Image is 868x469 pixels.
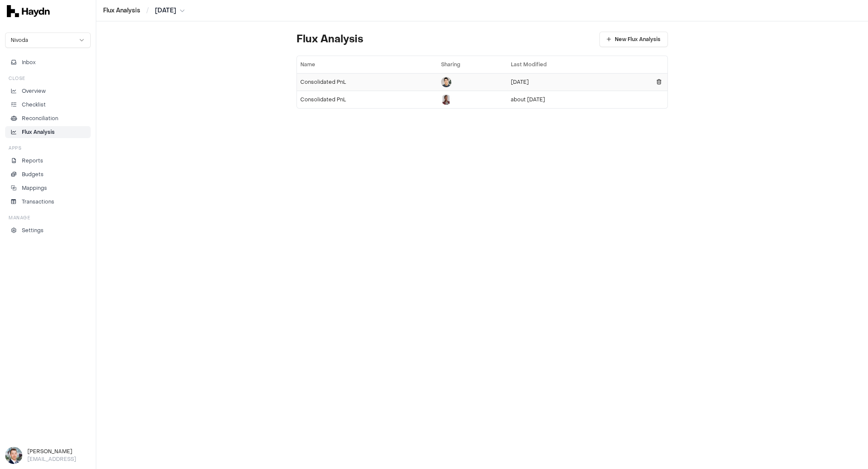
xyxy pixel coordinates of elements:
th: Last Modified [507,56,622,73]
h3: Close [9,75,25,82]
a: Reconciliation [5,112,91,124]
p: Mappings [22,184,47,192]
p: Checklist [22,101,46,109]
p: Settings [22,227,44,234]
img: Ole Heine [5,447,22,464]
p: Reconciliation [22,115,58,122]
th: Name [297,56,438,73]
button: New Flux Analysis [599,32,668,47]
div: Consolidated PnL [300,79,434,86]
h3: Manage [9,215,30,221]
p: Transactions [22,198,54,206]
img: Jeremy Hon [441,77,451,87]
p: Budgets [22,171,44,178]
p: Overview [22,87,46,95]
h3: Apps [9,145,21,151]
p: Reports [22,157,43,165]
a: Transactions [5,196,91,208]
a: Settings [5,224,91,236]
img: JP Smit [441,94,451,105]
a: Checklist [5,99,91,111]
a: Mappings [5,182,91,194]
td: about [DATE] [507,91,622,108]
p: Flux Analysis [22,128,55,136]
img: svg+xml,%3c [7,5,50,17]
a: Flux Analysis [5,126,91,138]
a: Overview [5,85,91,97]
div: Consolidated PnL [300,96,434,103]
button: Inbox [5,56,91,68]
button: [DATE] [155,6,185,15]
span: Inbox [22,59,36,66]
th: Sharing [438,56,507,73]
h1: Flux Analysis [296,32,363,46]
span: / [145,6,151,15]
h3: [PERSON_NAME] [27,448,91,455]
span: [DATE] [155,6,176,15]
td: [DATE] [507,73,622,91]
a: Flux Analysis [103,6,140,15]
a: Reports [5,155,91,167]
a: Budgets [5,168,91,180]
p: [EMAIL_ADDRESS] [27,455,91,463]
nav: breadcrumb [103,6,185,15]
